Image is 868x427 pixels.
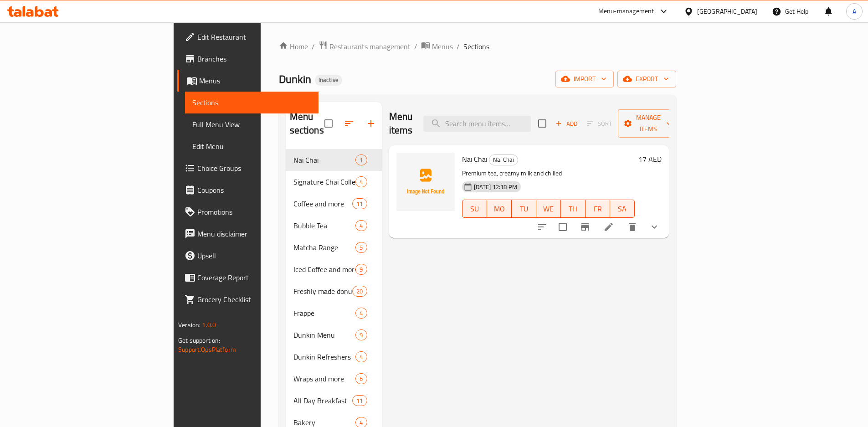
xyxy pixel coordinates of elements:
[853,6,856,16] span: A
[389,110,413,137] h2: Menu items
[293,264,356,275] span: Iced Coffee and more
[352,395,367,406] div: items
[319,114,338,133] span: Select all sections
[177,245,318,267] a: Upsell
[178,334,220,346] span: Get support on:
[202,319,216,331] span: 1.0.0
[286,237,382,258] div: Matcha Range5
[355,373,367,384] div: items
[423,116,531,132] input: search
[355,242,367,253] div: items
[293,373,356,384] span: Wraps and more
[197,294,311,305] span: Grocery Checklist
[192,97,311,108] span: Sections
[356,178,366,186] span: 4
[293,242,356,253] span: Matcha Range
[463,41,489,52] span: Sections
[286,302,382,324] div: Frappe4
[621,216,643,238] button: delete
[355,220,367,231] div: items
[563,73,606,85] span: import
[286,215,382,237] div: Bubble Tea4
[565,202,582,216] span: TH
[286,258,382,280] div: Iced Coffee and more9
[356,309,366,318] span: 4
[491,202,508,216] span: MO
[177,201,318,223] a: Promotions
[286,324,382,346] div: Dunkin Menu9
[355,154,367,165] div: items
[625,112,672,135] span: Manage items
[293,220,356,231] div: Bubble Tea
[185,113,318,135] a: Full Menu View
[192,141,311,152] span: Edit Menu
[177,288,318,310] a: Grocery Checklist
[192,119,311,130] span: Full Menu View
[457,41,460,52] li: /
[293,351,356,362] span: Dunkin Refreshers
[329,41,411,52] span: Restaurants management
[353,200,366,208] span: 11
[574,216,596,238] button: Branch-specific-item
[286,280,382,302] div: Freshly made donuts20
[489,154,518,165] div: Nai Chai
[338,113,360,134] span: Sort sections
[355,176,367,187] div: items
[617,71,676,87] button: export
[360,113,382,134] button: Add section
[197,250,311,261] span: Upsell
[293,329,356,340] span: Dunkin Menu
[531,216,553,238] button: sort-choices
[561,200,586,218] button: TH
[552,117,581,131] button: Add
[356,243,366,252] span: 5
[315,76,342,84] span: Inactive
[396,153,455,211] img: Nai Chai
[462,168,635,179] p: Premium tea, creamy milk and chilled
[610,200,635,218] button: SA
[643,216,665,238] button: show more
[552,117,581,131] span: Add item
[293,154,356,165] div: Nai Chai
[293,176,356,187] div: Signature Chai Collection
[286,193,382,215] div: Coffee and more11
[462,152,487,166] span: Nai Chai
[185,92,318,113] a: Sections
[293,395,353,406] div: All Day Breakfast
[353,396,366,405] span: 11
[512,200,536,218] button: TU
[178,319,200,331] span: Version:
[356,156,366,165] span: 1
[353,287,366,296] span: 20
[555,71,614,87] button: import
[355,308,367,319] div: items
[625,73,669,85] span: export
[177,26,318,48] a: Edit Restaurant
[603,221,614,232] a: Edit menu item
[352,286,367,297] div: items
[536,200,561,218] button: WE
[356,331,366,340] span: 9
[466,202,483,216] span: SU
[197,272,311,283] span: Coverage Report
[197,163,311,174] span: Choice Groups
[178,344,236,355] a: Support.OpsPlatform
[356,265,366,274] span: 9
[533,114,552,133] span: Select section
[185,135,318,157] a: Edit Menu
[462,200,487,218] button: SU
[598,6,654,17] div: Menu-management
[177,267,318,288] a: Coverage Report
[589,202,606,216] span: FR
[286,171,382,193] div: Signature Chai Collection4
[414,41,417,52] li: /
[177,223,318,245] a: Menu disclaimer
[177,179,318,201] a: Coupons
[356,375,366,383] span: 6
[177,48,318,70] a: Branches
[199,75,311,86] span: Menus
[318,41,411,52] a: Restaurants management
